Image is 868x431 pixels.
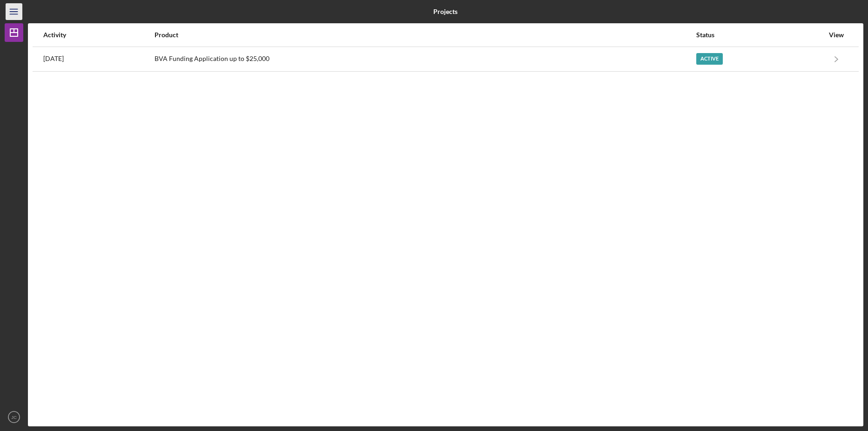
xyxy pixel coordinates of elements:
b: Projects [433,8,458,15]
div: View [825,31,848,39]
time: 2025-09-23 20:44 [43,55,64,62]
div: BVA Funding Application up to $25,000 [155,47,696,71]
text: JC [11,415,17,420]
button: JC [5,408,23,426]
div: Product [155,31,696,39]
div: Active [696,53,723,65]
div: Status [696,31,824,39]
div: Activity [43,31,154,39]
